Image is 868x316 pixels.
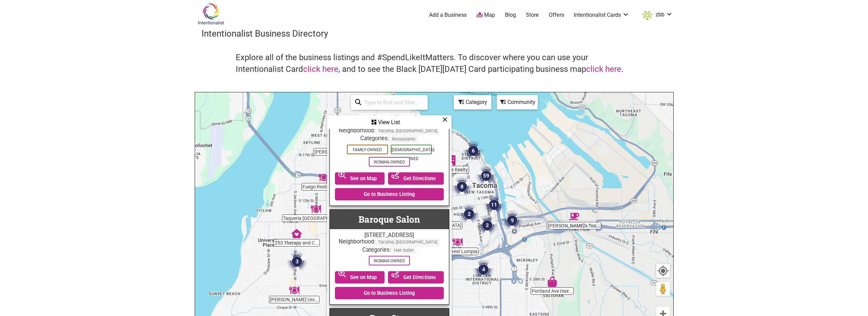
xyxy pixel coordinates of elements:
[328,116,451,129] div: View List
[388,172,444,185] a: Get Directions
[656,264,670,278] button: Your Location
[569,211,579,222] div: Lizzie Lou's Too Cafe
[335,188,444,200] a: Go to Business Listing
[375,238,440,246] span: Tacoma, [GEOGRAPHIC_DATA]
[459,204,479,224] div: 2
[311,204,321,214] div: Taqueria El Sabor
[526,11,539,19] a: Store
[463,141,483,161] div: 6
[333,232,445,238] div: [STREET_ADDRESS]
[375,127,440,135] span: Tacoma, [GEOGRAPHIC_DATA]
[303,64,338,74] a: click here
[484,195,504,215] div: 11
[389,135,418,143] span: Restaurants
[333,135,445,143] div: Categories:
[639,9,673,21] a: zbb
[505,11,516,19] a: Blog
[335,271,385,284] a: See on Map
[502,210,522,231] div: 9
[202,27,667,40] h3: Intentionalist Business Directory
[391,145,432,154] span: [DEMOGRAPHIC_DATA]-Owned
[477,11,495,19] a: Map
[497,95,538,109] div: Filter by Community
[497,96,537,109] div: Community
[347,145,388,154] span: Family-Owned
[319,172,329,183] div: Fuego Restaurant Bar and Lounge
[574,11,629,19] a: Intentionalist Cards
[586,64,621,74] a: click here
[361,114,401,120] div: 161 of 5130 visible
[333,127,445,135] div: Neighborhood:
[335,172,385,185] a: See on Map
[369,256,410,265] span: Woman-Owned
[454,95,491,109] div: Filter by category
[195,3,227,25] img: Intentionalist
[289,285,299,295] div: Kobe Teriyaki University Place Chinese Food
[454,96,491,109] div: Category
[351,95,428,110] div: Type to search and filter
[292,228,302,239] div: 253 Therapy and Consult
[361,96,424,109] input: Type to find and filter...
[236,52,633,75] h4: Explore all of the business listings and #SpendLikeItMatters. To discover where you can use your ...
[287,251,307,272] div: 3
[333,238,445,246] div: Neighborhood:
[388,271,444,284] a: Get Directions
[547,277,557,287] div: Portland Ave Hair & Beauty Supply
[452,237,463,247] div: Northwest Lumpia
[391,247,416,254] span: Hair Salon
[656,282,670,296] button: Drag Pegman onto the map to open Street View
[452,176,472,197] div: 8
[429,11,467,19] a: Add a Business
[549,11,564,19] a: Offers
[359,213,420,225] a: Baroque Salon
[476,166,496,186] div: 59
[477,215,497,236] div: 2
[433,164,453,184] div: 2
[446,155,457,166] div: Defiance Realty
[333,247,445,254] div: Categories:
[473,259,494,280] div: 4
[369,157,410,167] span: Woman-Owned
[403,114,417,120] a: See All
[335,287,444,299] a: Go to Business Listing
